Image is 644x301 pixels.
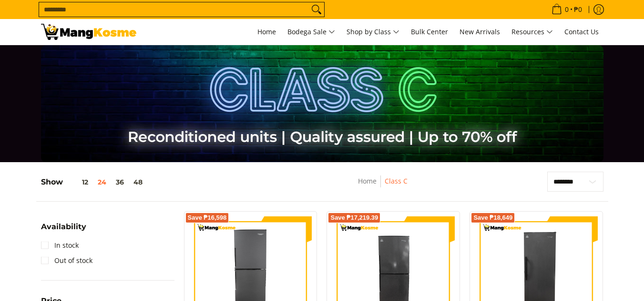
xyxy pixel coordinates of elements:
[460,27,500,36] span: New Arrivals
[564,27,599,36] span: Contact Us
[93,178,111,186] button: 24
[188,215,227,221] span: Save ₱16,598
[41,223,86,231] span: Availability
[563,6,570,13] span: 0
[455,19,505,45] a: New Arrivals
[507,19,558,45] a: Resources
[129,178,147,186] button: 48
[411,27,448,36] span: Bulk Center
[560,19,603,45] a: Contact Us
[309,2,324,17] button: Search
[385,176,408,185] a: Class C
[146,19,603,45] nav: Main Menu
[253,19,281,45] a: Home
[283,19,340,45] a: Bodega Sale
[287,26,335,38] span: Bodega Sale
[572,6,583,13] span: ₱0
[41,238,79,253] a: In stock
[41,223,86,238] summary: Open
[342,19,404,45] a: Shop by Class
[41,24,136,40] img: Class C Home &amp; Business Appliances: Up to 70% Off l Mang Kosme
[330,215,378,221] span: Save ₱17,219.39
[41,253,92,268] a: Out of stock
[406,19,453,45] a: Bulk Center
[299,175,466,197] nav: Breadcrumbs
[63,178,93,186] button: 12
[347,26,399,38] span: Shop by Class
[41,177,147,187] h5: Show
[358,176,377,185] a: Home
[549,4,585,15] span: •
[511,26,553,38] span: Resources
[473,215,512,221] span: Save ₱18,649
[111,178,129,186] button: 36
[257,27,276,36] span: Home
